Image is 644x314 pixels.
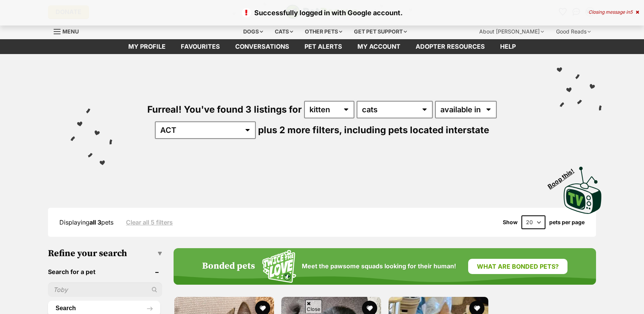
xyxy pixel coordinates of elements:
a: Help [493,39,523,54]
strong: all 3 [89,218,101,226]
div: Dogs [238,24,268,39]
span: Boop this! [547,163,582,190]
span: plus 2 more filters, [258,124,342,135]
a: What are bonded pets? [468,259,567,274]
img: Squiggle [262,250,296,283]
h4: Bonded pets [202,261,255,272]
span: including pets located interstate [344,124,489,135]
span: Close [305,300,322,313]
a: Clear all 5 filters [126,219,173,226]
div: Cats [269,24,298,39]
div: About [PERSON_NAME] [474,24,549,39]
input: Toby [48,282,162,297]
label: pets per page [549,219,585,225]
span: Furreal! You've found 3 listings for [147,104,302,115]
a: Boop this! [564,160,602,215]
a: My profile [121,39,173,54]
span: Menu [62,28,79,35]
a: Favourites [173,39,228,54]
h3: Refine your search [48,248,162,259]
span: Meet the pawsome squads looking for their human! [302,263,456,270]
a: conversations [228,39,297,54]
div: Get pet support [349,24,412,39]
a: Pet alerts [297,39,350,54]
a: My account [350,39,408,54]
div: Other pets [300,24,348,39]
a: Menu [54,24,84,38]
span: Show [503,219,518,225]
img: PetRescue TV logo [564,167,602,214]
div: Closing message in [588,10,639,15]
span: Displaying pets [59,218,113,226]
header: Search for a pet [48,268,162,275]
div: Good Reads [551,24,596,39]
p: Successfully logged in with Google account. [8,8,636,18]
a: Adopter resources [408,39,493,54]
span: 5 [630,9,633,15]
